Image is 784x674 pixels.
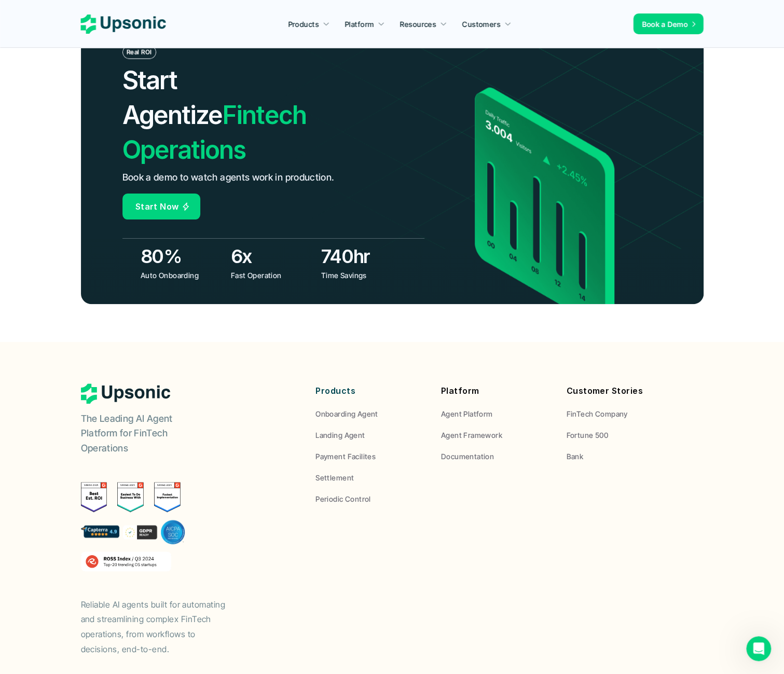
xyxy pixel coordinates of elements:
[315,451,425,462] a: Payment Facilites
[746,636,771,661] iframe: Intercom live chat
[315,472,425,483] a: Settlement
[231,243,316,269] h3: 6x
[462,19,501,30] p: Customers
[141,270,223,281] p: Auto Onboarding
[321,243,406,269] h3: 740hr
[122,63,364,168] h2: Fintech Operations
[441,430,502,441] p: Agent Framework
[315,383,425,398] p: Products
[315,408,425,419] a: Onboarding Agent
[315,472,354,483] p: Settlement
[315,451,376,462] p: Payment Facilites
[81,597,237,657] p: Reliable AI agents built for automating and streamlining complex FinTech operations, from workflo...
[127,49,152,56] p: Real ROI
[122,170,335,185] p: Book a demo to watch agents work in production.
[441,451,494,462] p: Documentation
[566,383,676,398] p: Customer Stories
[345,19,374,30] p: Platform
[81,411,211,456] p: The Leading AI Agent Platform for FinTech Operations
[288,19,319,30] p: Products
[315,493,371,504] p: Periodic Control
[321,270,404,281] p: Time Savings
[315,408,378,419] p: Onboarding Agent
[566,451,583,462] p: Bank
[441,383,551,398] p: Platform
[231,270,313,281] p: Fast Operation
[441,408,493,419] p: Agent Platform
[642,19,688,30] p: Book a Demo
[135,199,179,214] p: Start Now
[315,430,425,441] a: Landing Agent
[634,13,704,34] a: Book a Demo
[566,408,627,419] p: FinTech Company
[566,430,608,441] p: Fortune 500
[400,19,436,30] p: Resources
[315,493,425,504] a: Periodic Control
[441,451,551,462] a: Documentation
[141,243,226,269] h3: 80%
[282,15,336,33] a: Products
[315,430,365,441] p: Landing Agent
[122,65,223,130] span: Start Agentize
